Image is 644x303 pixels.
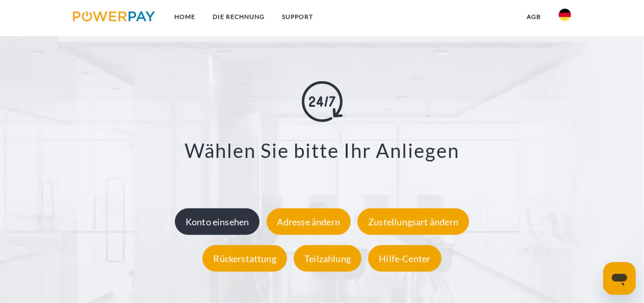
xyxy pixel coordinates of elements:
a: Teilzahlung [291,252,364,264]
a: Adresse ändern [264,216,354,227]
a: Zustellungsart ändern [355,216,472,227]
a: Home [166,8,204,26]
div: Konto einsehen [175,208,260,235]
div: Hilfe-Center [368,245,441,271]
a: Konto einsehen [172,216,263,227]
img: online-shopping.svg [302,81,343,122]
div: Teilzahlung [294,245,362,271]
a: agb [519,8,550,26]
a: DIE RECHNUNG [204,8,273,26]
h3: Wählen Sie bitte Ihr Anliegen [45,138,599,163]
img: de [559,9,571,21]
div: Zustellungsart ändern [357,208,469,235]
a: Hilfe-Center [366,252,444,264]
div: Rückerstattung [202,245,287,271]
iframe: Schaltfläche zum Öffnen des Messaging-Fensters [603,262,636,295]
a: Rückerstattung [200,252,290,264]
img: logo-powerpay.svg [73,11,155,21]
a: SUPPORT [273,8,322,26]
div: Adresse ändern [267,208,351,235]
